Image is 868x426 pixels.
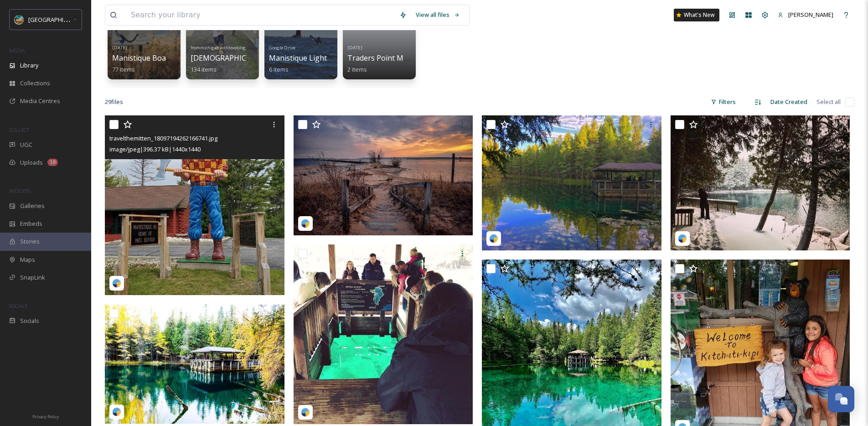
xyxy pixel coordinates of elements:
[482,115,661,250] img: kindleandkompass_1613865144629232868_6066119220.jpg
[706,93,740,111] div: Filters
[20,273,45,282] span: SnapLink
[9,126,29,133] span: COLLECT
[112,53,248,63] span: Manistique Boardwalk [DATE] & [DATE]
[489,234,498,243] img: snapsea-logo.png
[191,53,345,63] span: [DEMOGRAPHIC_DATA][GEOGRAPHIC_DATA]
[766,93,812,111] div: Date Created
[105,98,123,106] span: 29 file s
[9,187,30,194] span: WIDGETS
[191,42,345,73] a: frommichiganwithloveblog ([DATE])[DEMOGRAPHIC_DATA][GEOGRAPHIC_DATA]134 items
[20,219,42,228] span: Embeds
[28,15,117,24] span: [GEOGRAPHIC_DATA][US_STATE]
[773,6,838,24] a: [PERSON_NAME]
[411,6,465,24] a: View all files
[294,244,473,424] img: patmhamill_1928519437598786619_5571022110.jpg
[301,408,310,417] img: snapsea-logo.png
[191,45,264,51] span: frommichiganwithloveblog ([DATE])
[269,42,327,73] a: Google DriveManistique Light6 items
[105,304,284,424] img: karthikeyan_petchi_1896867779015095583_1690307139.jpg
[20,255,35,264] span: Maps
[269,45,295,51] span: Google Drive
[32,410,59,421] a: Privacy Policy
[112,279,121,288] img: snapsea-logo.png
[15,15,24,24] img: Snapsea%20Profile.jpg
[674,9,719,21] a: What's New
[105,115,284,295] img: travelthemitten_18097194262166741.jpg
[20,79,50,88] span: Collections
[269,53,327,63] span: Manistique Light
[347,53,435,63] span: Traders Point Manistique
[109,134,217,142] span: travelthemitten_18097194262166741.jpg
[112,407,121,416] img: snapsea-logo.png
[20,237,40,246] span: Stories
[20,202,45,210] span: Galleries
[347,45,362,51] span: [DATE]
[347,65,367,73] span: 2 items
[47,159,58,166] div: 18
[828,386,854,412] button: Open Chat
[126,5,395,25] input: Search your library
[9,47,25,54] span: MEDIA
[294,115,473,235] img: brandongibsn_1765012604983201536_175020660.jpg
[32,414,59,420] span: Privacy Policy
[816,98,841,106] span: Select all
[9,302,27,309] span: SOCIALS
[678,234,687,243] img: snapsea-logo.png
[20,140,32,149] span: UGC
[112,65,135,73] span: 77 items
[112,45,127,51] span: [DATE]
[269,65,289,73] span: 6 items
[788,10,833,19] span: [PERSON_NAME]
[20,158,43,167] span: Uploads
[20,97,60,105] span: Media Centres
[347,42,435,73] a: [DATE]Traders Point Manistique2 items
[109,145,201,153] span: image/jpeg | 396.37 kB | 1440 x 1440
[301,219,310,228] img: snapsea-logo.png
[191,65,217,73] span: 134 items
[20,61,38,70] span: Library
[671,115,850,250] img: mitten_expedition_1697196431952364834_6189343953.jpg
[112,42,248,73] a: [DATE]Manistique Boardwalk [DATE] & [DATE]77 items
[20,317,39,325] span: Socials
